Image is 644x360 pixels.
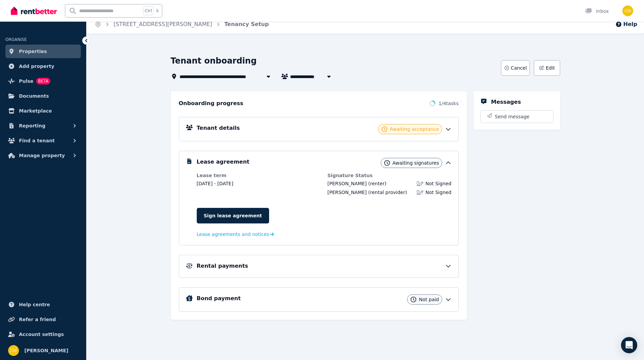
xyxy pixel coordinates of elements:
[5,149,81,162] button: Manage property
[5,104,81,118] a: Marketplace
[8,345,19,356] img: Chantelle Martin
[5,134,81,147] button: Find a tenant
[171,55,257,66] h1: Tenant onboarding
[197,262,248,270] h5: Rental payments
[143,6,153,15] span: Ctrl
[36,78,50,85] span: BETA
[197,231,274,238] a: Lease agreements and notices
[197,294,241,303] h5: Bond payment
[491,98,521,106] h5: Messages
[328,189,407,196] div: (rental provider)
[197,158,249,166] h5: Lease agreement
[11,6,57,16] img: RentBetter
[328,172,452,179] dt: Signature Status
[19,122,45,130] span: Reporting
[511,65,527,71] span: Cancel
[390,126,439,133] span: Awaiting acceptance
[425,189,451,196] span: Not Signed
[19,315,56,323] span: Refer a friend
[5,298,81,311] a: Help centre
[495,113,530,120] span: Send message
[24,346,68,355] span: [PERSON_NAME]
[5,59,81,73] a: Add property
[197,208,269,223] a: Sign lease agreement
[197,180,321,187] dd: [DATE] - [DATE]
[419,296,439,303] span: Not paid
[197,124,240,132] h5: Tenant details
[5,74,81,88] a: PulseBETA
[5,119,81,133] button: Reporting
[19,137,55,145] span: Find a tenant
[501,60,530,76] button: Cancel
[19,301,50,309] span: Help centre
[114,21,212,27] a: [STREET_ADDRESS][PERSON_NAME]
[438,100,458,107] span: 1 / 4 tasks
[621,337,637,353] div: Open Intercom Messenger
[19,107,52,115] span: Marketplace
[5,328,81,341] a: Account settings
[328,190,367,195] span: [PERSON_NAME]
[425,180,451,187] span: Not Signed
[416,180,423,187] img: Lease not signed
[534,60,560,76] button: Edit
[416,189,423,196] img: Lease not signed
[19,62,54,70] span: Add property
[5,45,81,58] a: Properties
[19,330,64,338] span: Account settings
[622,5,633,16] img: Chantelle Martin
[19,92,49,100] span: Documents
[615,20,637,28] button: Help
[156,8,159,14] span: k
[179,99,243,107] h2: Onboarding progress
[392,160,439,166] span: Awaiting signatures
[224,20,269,28] span: Tenancy Setup
[328,181,367,186] span: [PERSON_NAME]
[585,8,609,15] div: Inbox
[19,77,33,85] span: Pulse
[186,295,193,301] img: Bond Details
[197,172,321,179] dt: Lease term
[546,65,555,71] span: Edit
[5,37,27,42] span: ORGANISE
[87,15,277,34] nav: Breadcrumb
[19,47,47,55] span: Properties
[5,89,81,103] a: Documents
[328,180,386,187] div: (renter)
[5,313,81,326] a: Refer a friend
[186,263,193,268] img: Rental Payments
[197,231,269,238] span: Lease agreements and notices
[481,111,553,123] button: Send message
[19,151,65,160] span: Manage property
